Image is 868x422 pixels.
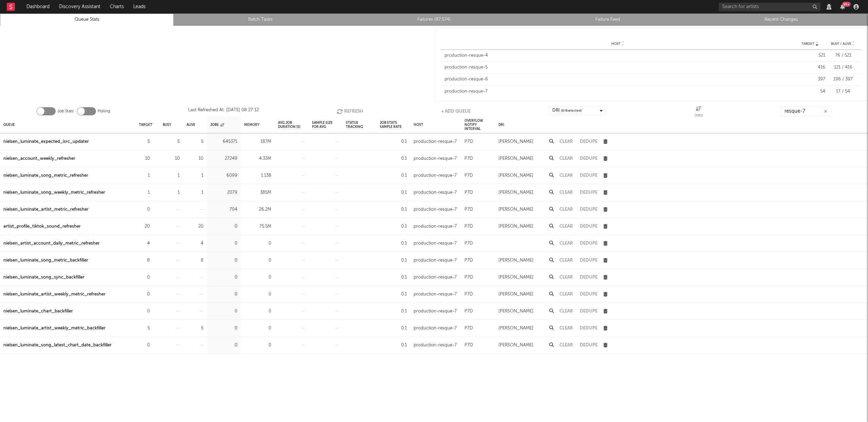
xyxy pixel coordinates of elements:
div: nielsen_luminate_chart_backfiller [3,307,73,315]
div: production-resque-5 [445,64,791,71]
div: 1 [139,189,150,197]
div: 20 [186,223,203,231]
div: 27249 [210,155,237,163]
a: nielsen_luminate_song_latest_chart_date_backfiller [3,341,112,349]
a: artist_profile_tiktok_sound_refresher [3,223,81,231]
div: Host [414,117,423,132]
button: Clear [559,224,573,229]
button: Dedupe [580,309,597,313]
div: 1 [139,172,150,180]
div: production-resque-6 [445,76,791,83]
div: 0.1 [380,223,407,231]
div: 0.1 [380,273,407,282]
a: Failures (87,574) [351,16,517,24]
a: nielsen_luminate_artist_metric_refresher [3,206,88,214]
div: nielsen_luminate_artist_weekly_metric_backfiller [3,324,105,332]
div: production-resque-7 [414,223,457,231]
button: Clear [559,309,573,313]
div: production-resque-7 [414,239,457,248]
div: Queue [3,117,15,132]
div: 1 [163,189,180,197]
div: P7D [465,256,473,265]
div: 2079 [210,189,237,197]
button: Dedupe [580,139,597,144]
div: production-resque-7 [445,88,791,95]
button: Dedupe [580,343,597,347]
div: 704 [210,206,237,214]
div: 5 [186,324,203,332]
a: nielsen_luminate_song_sync_backfiller [3,273,84,282]
div: 5 [186,138,203,146]
div: nielsen_luminate_song_metric_backfiller [3,256,88,265]
div: P7D [465,223,473,231]
div: 1 [186,189,203,197]
button: Dedupe [580,173,597,178]
div: 4 [139,239,150,248]
div: 0.1 [380,256,407,265]
div: 0.1 [380,189,407,197]
a: nielsen_luminate_song_weekly_metric_refresher [3,189,105,197]
button: Dedupe [580,241,597,246]
div: 0 [244,341,271,349]
div: 521 [795,52,825,59]
div: P7D [465,307,473,315]
div: 0 [244,290,271,299]
div: 0 [244,273,271,282]
div: production-resque-7 [414,138,457,146]
div: 187M [244,138,271,146]
div: 0 [210,290,237,299]
div: [PERSON_NAME] [498,138,533,146]
button: Clear [559,292,573,296]
div: 0.1 [380,239,407,248]
div: 4 [186,239,203,248]
div: 0 [210,341,237,349]
div: Last Refreshed At: [DATE] 08:27:12 [188,106,259,116]
input: Search for artists [719,3,821,11]
div: DRI [498,117,504,132]
div: production-resque-7 [414,341,457,349]
div: 0.1 [380,324,407,332]
a: Recent Changes [698,16,864,24]
span: ( 8 / 8 selected) [561,107,582,115]
div: Avg Job Duration (s) [278,117,305,132]
div: Sample Size For Avg [312,117,339,132]
div: 76 / 521 [829,52,857,59]
div: 0.1 [380,155,407,163]
div: 645371 [210,138,237,146]
span: Target [802,42,814,46]
button: Dedupe [580,224,597,229]
div: Jobs [694,106,703,119]
button: Dedupe [580,258,597,263]
div: production-resque-7 [414,290,457,299]
a: nielsen_luminate_expected_isrc_updater [3,138,89,146]
a: nielsen_account_weekly_refresher [3,155,75,163]
button: Clear [559,173,573,178]
button: Clear [559,275,573,280]
div: 26.2M [244,206,271,214]
div: 0 [210,307,237,315]
div: 5 [163,138,180,146]
div: 0 [139,206,150,214]
div: P7D [465,172,473,180]
div: production-resque-7 [414,256,457,265]
div: 0 [244,324,271,332]
div: nielsen_luminate_artist_weekly_metric_refresher [3,290,105,299]
div: 385M [244,189,271,197]
button: Dedupe [580,326,597,330]
div: 1 [163,172,180,180]
div: Status Tracking [346,117,373,132]
div: Busy [163,117,171,132]
div: 0.1 [380,172,407,180]
div: 416 [795,64,825,71]
div: 8 [186,256,203,265]
div: 0.1 [380,290,407,299]
div: DRI [552,107,582,115]
div: [PERSON_NAME] [498,189,533,197]
div: Memory [244,117,259,132]
button: Dedupe [580,207,597,212]
div: Jobs [210,117,224,132]
div: 0.1 [380,307,407,315]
